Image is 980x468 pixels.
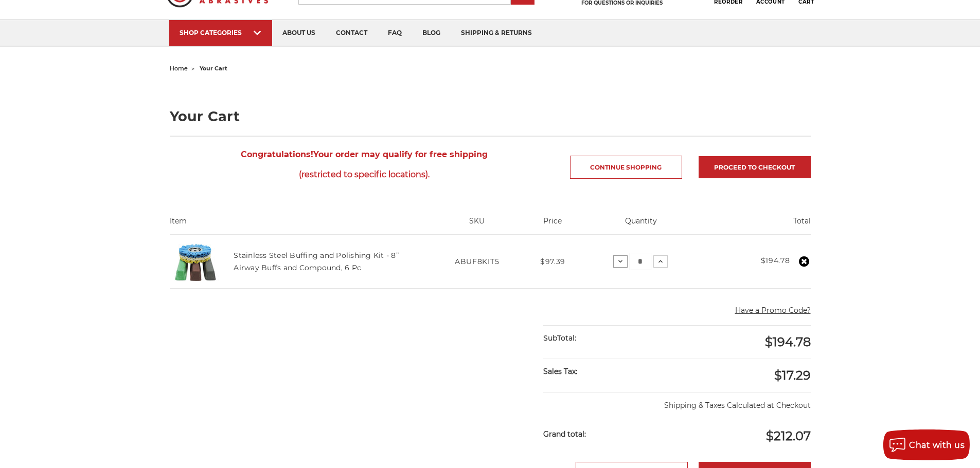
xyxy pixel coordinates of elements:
a: contact [326,20,378,46]
div: SubTotal: [543,326,677,351]
strong: Grand total: [543,429,586,439]
a: about us [272,20,326,46]
strong: Congratulations! [241,149,313,159]
h1: Your Cart [170,109,811,123]
th: Total [702,216,811,234]
strong: $194.78 [761,256,790,265]
img: 8 inch airway buffing wheel and compound kit for stainless steel [170,236,221,287]
span: Your order may qualify for free shipping [170,144,559,184]
a: home [170,65,188,72]
button: Chat with us [883,429,970,460]
span: $97.39 [540,257,565,266]
th: Item [170,216,429,234]
a: Proceed to checkout [699,156,811,178]
strong: Sales Tax: [543,367,577,376]
div: SHOP CATEGORIES [180,29,262,36]
button: Have a Promo Code? [735,305,811,316]
th: Price [525,216,580,234]
span: (restricted to specific locations). [170,164,559,184]
input: Stainless Steel Buffing and Polishing Kit - 8” Airway Buffs and Compound, 6 Pc Quantity: [630,253,651,270]
a: Stainless Steel Buffing and Polishing Kit - 8” Airway Buffs and Compound, 6 Pc [234,251,399,272]
span: ABUF8KIT5 [455,257,499,266]
th: Quantity [580,216,702,234]
span: $212.07 [766,428,811,443]
a: faq [378,20,412,46]
a: Continue Shopping [570,156,682,179]
p: Shipping & Taxes Calculated at Checkout [543,392,810,411]
span: your cart [200,65,227,72]
a: blog [412,20,451,46]
a: shipping & returns [451,20,542,46]
span: Chat with us [909,440,965,450]
th: SKU [429,216,525,234]
span: $194.78 [765,334,811,349]
span: $17.29 [774,368,811,383]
